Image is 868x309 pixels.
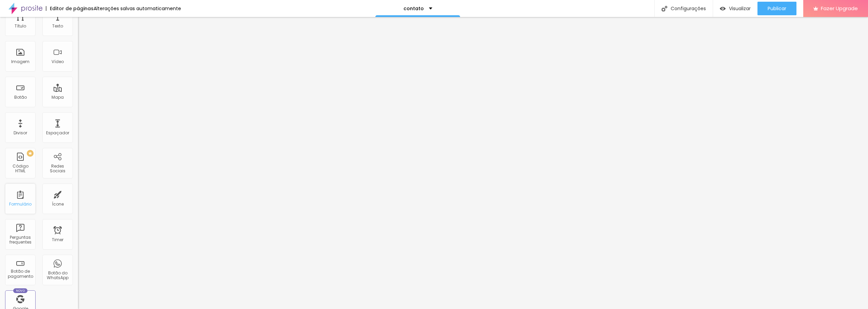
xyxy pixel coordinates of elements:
[44,271,71,281] div: Botão do WhatsApp
[52,95,64,100] div: Mapa
[52,237,63,242] div: Timer
[713,2,757,15] button: Visualizar
[662,6,667,12] img: Icone
[403,6,424,11] p: contato
[7,164,34,174] div: Código HTML
[729,6,751,11] span: Visualizar
[7,235,34,245] div: Perguntas frequentes
[14,131,27,135] div: Divisor
[720,6,726,12] img: view-1.svg
[14,95,27,100] div: Botão
[11,59,29,64] div: Imagem
[15,24,26,28] div: Título
[821,5,858,11] span: Fazer Upgrade
[52,202,64,207] div: Ícone
[52,24,63,28] div: Texto
[46,131,69,135] div: Espaçador
[9,202,32,207] div: Formulário
[94,6,181,11] div: Alterações salvas automaticamente
[13,288,28,293] div: Novo
[7,269,34,279] div: Botão de pagamento
[52,59,64,64] div: Vídeo
[757,2,796,15] button: Publicar
[44,164,71,174] div: Redes Sociais
[46,6,94,11] div: Editor de páginas
[768,6,786,11] span: Publicar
